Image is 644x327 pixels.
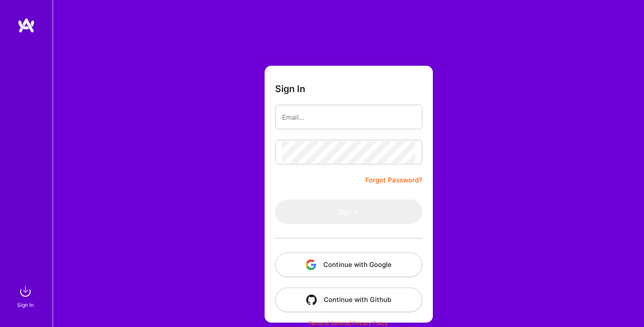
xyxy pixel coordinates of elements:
button: Sign In [275,199,422,224]
span: | [308,320,388,327]
input: Email... [282,106,415,128]
img: sign in [17,283,34,300]
img: icon [306,259,316,270]
img: icon [306,295,317,305]
img: logo [18,18,35,33]
a: Forgot Password? [365,175,422,185]
div: Sign In [17,300,34,309]
a: Privacy Policy [353,320,388,327]
div: © 2025 ATeams Inc., All rights reserved. [53,303,644,325]
a: sign inSign In [18,283,34,309]
button: Continue with Google [275,252,422,277]
button: Continue with Github [275,288,422,312]
a: Terms of Service [308,320,350,327]
h3: Sign In [275,83,305,94]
